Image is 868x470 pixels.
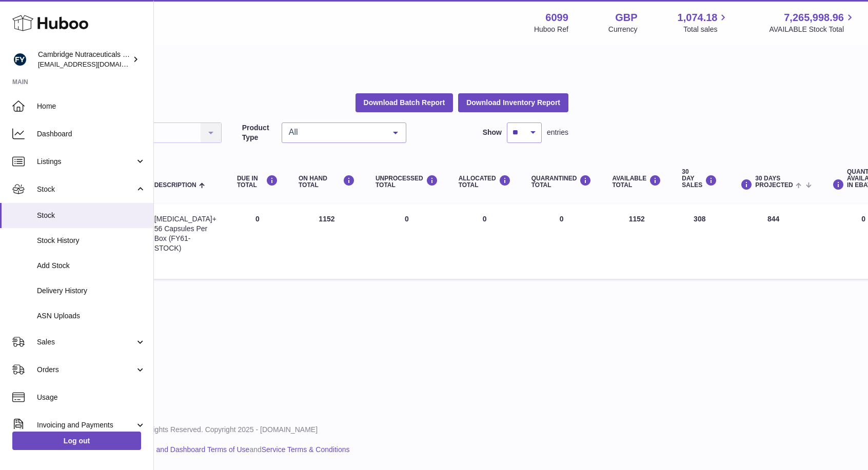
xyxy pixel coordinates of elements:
[37,101,146,111] span: Home
[37,311,146,321] span: ASN Uploads
[37,211,146,220] span: Stock
[612,175,661,189] div: AVAILABLE Total
[608,25,638,34] div: Currency
[37,157,135,167] span: Listings
[545,11,568,25] strong: 6099
[154,182,196,189] span: Description
[356,93,453,112] button: Download Batch Report
[672,204,727,279] td: 308
[286,127,385,137] span: All
[602,204,672,279] td: 1152
[38,60,151,68] span: [EMAIL_ADDRESS][DOMAIN_NAME]
[683,25,729,34] span: Total sales
[154,214,216,253] div: [MEDICAL_DATA]+ 56 Capsules Per Box (FY61-STOCK)
[769,25,856,34] span: AVAILABLE Stock Total
[288,204,365,279] td: 1152
[37,420,135,430] span: Invoicing and Payments
[678,11,729,34] a: 1,074.18 Total sales
[262,445,350,454] a: Service Terms & Conditions
[547,128,568,137] span: entries
[38,50,130,69] div: Cambridge Nutraceuticals Ltd
[37,129,146,139] span: Dashboard
[37,185,135,194] span: Stock
[128,445,249,454] a: Website and Dashboard Terms of Use
[784,11,844,25] span: 7,265,998.96
[37,337,135,347] span: Sales
[237,175,278,189] div: DUE IN TOTAL
[483,128,502,137] label: Show
[769,11,856,34] a: 7,265,998.96 AVAILABLE Stock Total
[242,123,277,142] label: Product Type
[560,215,564,223] span: 0
[227,204,288,279] td: 0
[376,175,438,189] div: UNPROCESSED Total
[448,204,521,279] td: 0
[531,175,592,189] div: QUARANTINED Total
[615,11,637,25] strong: GBP
[37,365,135,375] span: Orders
[678,11,718,25] span: 1,074.18
[459,175,511,189] div: ALLOCATED Total
[37,261,146,271] span: Add Stock
[12,432,141,450] a: Log out
[682,169,717,189] div: 30 DAY SALES
[727,204,819,279] td: 844
[37,393,146,402] span: Usage
[125,445,349,455] li: and
[534,25,568,34] div: Huboo Ref
[299,175,355,189] div: ON HAND Total
[755,175,793,189] span: 30 DAYS PROJECTED
[37,286,146,296] span: Delivery History
[12,52,28,67] img: huboo@camnutra.com
[37,236,146,246] span: Stock History
[365,204,448,279] td: 0
[458,93,568,112] button: Download Inventory Report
